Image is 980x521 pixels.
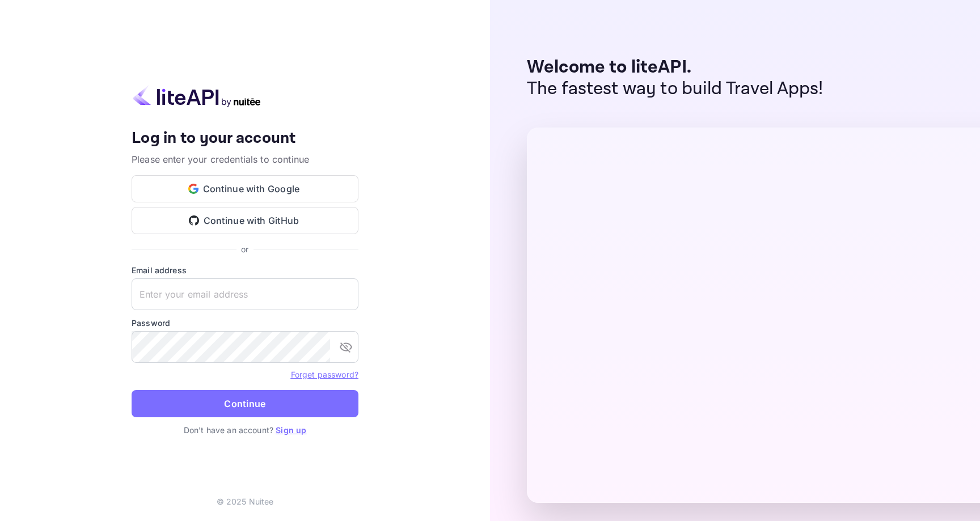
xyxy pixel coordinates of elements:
p: The fastest way to build Travel Apps! [527,78,823,100]
p: Don't have an account? [132,424,358,436]
button: Continue [132,390,358,417]
h4: Log in to your account [132,129,358,149]
button: Continue with Google [132,175,358,202]
input: Enter your email address [132,278,358,310]
button: toggle password visibility [335,336,357,358]
a: Forget password? [291,368,358,380]
p: Welcome to liteAPI. [527,57,823,78]
a: Sign up [276,425,306,435]
p: © 2025 Nuitee [217,495,274,507]
p: or [241,243,248,255]
p: Please enter your credentials to continue [132,153,358,166]
button: Continue with GitHub [132,207,358,234]
a: Forget password? [291,370,358,379]
img: liteapi [132,85,262,107]
label: Password [132,317,358,329]
label: Email address [132,264,358,276]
